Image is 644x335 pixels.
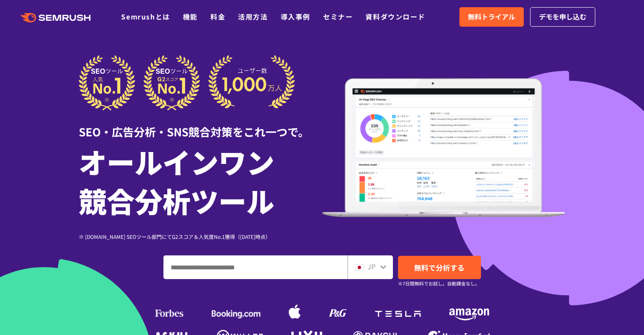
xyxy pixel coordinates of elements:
[323,11,353,22] a: セミナー
[365,11,425,22] a: 資料ダウンロード
[164,256,347,279] input: ドメイン、キーワードまたはURLを入力してください
[468,11,515,22] span: 無料トライアル
[539,11,586,22] span: デモを申し込む
[79,142,322,220] h1: オールインワン 競合分析ツール
[459,7,524,27] a: 無料トライアル
[368,261,376,271] span: JP
[238,11,268,22] a: 活用方法
[79,111,322,140] div: SEO・広告分析・SNS競合対策をこれ一つで。
[79,233,322,241] div: ※ [DOMAIN_NAME] SEOツール部門にてG2スコア＆人気度No.1獲得（[DATE]時点）
[398,256,481,279] a: 無料で分析する
[210,11,225,22] a: 料金
[121,11,170,22] a: Semrushとは
[281,11,310,22] a: 導入事例
[398,280,480,288] small: ※7日間無料でお試し。自動課金なし。
[183,11,198,22] a: 機能
[414,262,464,273] span: 無料で分析する
[530,7,595,27] a: デモを申し込む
